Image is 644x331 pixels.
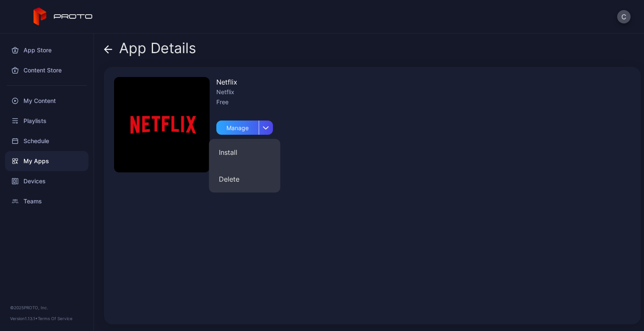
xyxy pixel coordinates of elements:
[10,304,83,311] div: © 2025 PROTO, Inc.
[10,316,38,321] span: Version 1.13.1 •
[209,139,280,166] button: Install
[5,131,88,151] a: Schedule
[5,91,88,111] a: My Content
[5,111,88,131] a: Playlists
[5,171,88,191] a: Devices
[617,10,631,23] button: C
[216,97,273,107] div: Free
[216,117,273,135] button: Manage
[216,121,259,135] div: Manage
[216,77,273,87] div: Netflix
[104,40,196,60] div: App Details
[209,166,280,192] button: Delete
[5,151,88,171] a: My Apps
[216,87,273,97] div: Netflix
[5,40,88,60] a: App Store
[38,316,73,321] a: Terms Of Service
[5,191,88,211] a: Teams
[5,60,88,80] a: Content Store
